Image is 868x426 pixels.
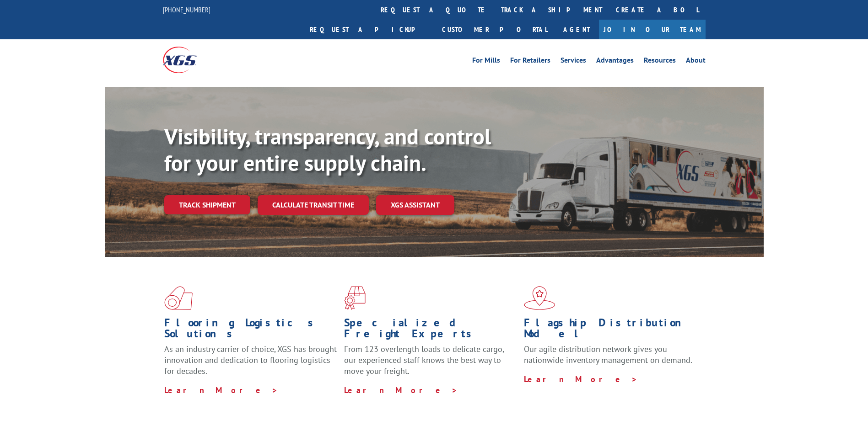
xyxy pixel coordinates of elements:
a: XGS ASSISTANT [376,195,454,215]
img: xgs-icon-focused-on-flooring-red [344,286,366,310]
a: For Mills [472,57,500,67]
a: Track shipment [164,195,250,214]
a: About [686,57,706,67]
a: Request a pickup [303,20,435,39]
span: As an industry carrier of choice, XGS has brought innovation and dedication to flooring logistics... [164,344,337,376]
b: Visibility, transparency, and control for your entire supply chain. [164,122,491,177]
a: Learn More > [524,374,638,384]
h1: Flagship Distribution Model [524,317,697,344]
a: Join Our Team [599,20,706,39]
a: Agent [554,20,599,39]
a: [PHONE_NUMBER] [163,5,210,14]
a: Customer Portal [435,20,554,39]
img: xgs-icon-flagship-distribution-model-red [524,286,555,310]
a: Learn More > [164,385,278,395]
a: Services [561,57,586,67]
a: For Retailers [510,57,550,67]
a: Learn More > [344,385,458,395]
img: xgs-icon-total-supply-chain-intelligence-red [164,286,193,310]
h1: Flooring Logistics Solutions [164,317,337,344]
a: Calculate transit time [258,195,369,215]
a: Resources [644,57,676,67]
span: Our agile distribution network gives you nationwide inventory management on demand. [524,344,692,365]
a: Advantages [596,57,634,67]
p: From 123 overlength loads to delicate cargo, our experienced staff knows the best way to move you... [344,344,517,384]
h1: Specialized Freight Experts [344,317,517,344]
